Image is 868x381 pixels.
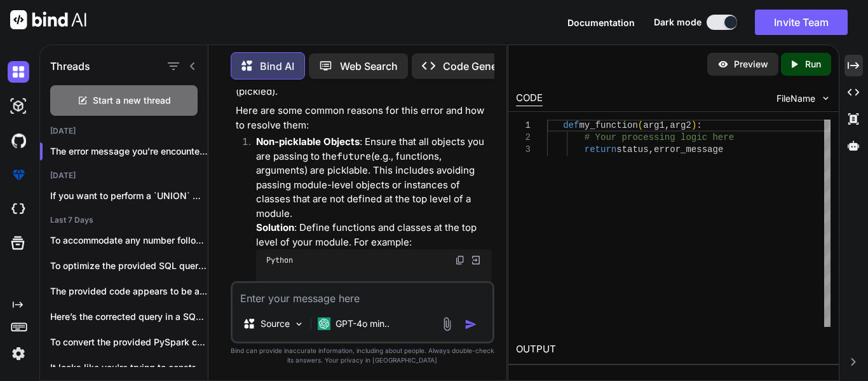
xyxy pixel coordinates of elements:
p: Preview [734,58,768,71]
span: FileName [776,92,815,105]
img: cloudideIcon [8,198,29,220]
img: GPT-4o mini [318,317,330,330]
img: attachment [440,317,454,331]
span: arg1 [643,120,665,130]
img: premium [8,164,29,186]
div: 2 [516,132,531,144]
img: darkAi-studio [8,95,29,117]
strong: Solution [256,221,294,233]
span: Start a new thread [93,94,171,107]
p: Here’s the corrected query in a SQL-like... [50,310,208,323]
p: Web Search [340,59,398,74]
span: , [649,144,654,155]
img: preview [717,59,729,70]
p: To optimize the provided SQL query while... [50,260,208,272]
span: arg2 [670,120,691,130]
img: chevron down [820,93,831,104]
div: 1 [516,120,531,132]
p: To accommodate any number followed by either... [50,234,208,247]
code: future [337,150,371,163]
p: Bind AI [260,59,294,74]
img: darkChat [8,61,29,83]
p: It looks like you're trying to construct... [50,361,208,374]
span: def [563,120,579,130]
h1: Threads [50,59,90,74]
h2: Last 7 Days [40,215,208,225]
span: status [616,144,648,155]
div: CODE [516,91,543,106]
p: Code Generator [443,59,520,74]
p: : Define functions and classes at the top level of your module. For example: [256,221,492,249]
h2: OUTPUT [508,335,839,364]
p: : Ensure that all objects you are passing to the (e.g., functions, arguments) are picklable. This... [256,135,492,221]
span: Python [266,255,293,265]
span: my_function [579,120,637,130]
span: ( [638,120,643,130]
span: : [696,120,702,130]
strong: Non-picklable Objects [256,135,360,148]
p: Here are some common reasons for this error and how to resolve them: [236,104,492,132]
p: Run [805,58,821,71]
div: 3 [516,144,531,156]
img: copy [455,255,465,265]
p: The provided code appears to be a... [50,285,208,298]
p: GPT-4o min.. [336,317,390,330]
img: Bind AI [10,10,86,29]
h2: [DATE] [40,126,208,136]
h2: [DATE] [40,170,208,181]
img: githubDark [8,130,29,151]
span: return [585,144,616,155]
span: ) [691,120,696,130]
p: If you want to perform a `UNION` without... [50,190,208,202]
p: Bind can provide inaccurate information, including about people. Always double-check its answers.... [231,346,494,365]
button: Invite Team [755,10,848,35]
p: Source [261,317,290,330]
span: Dark mode [654,16,702,29]
p: To convert the provided PySpark code to... [50,336,208,349]
button: Documentation [567,16,635,29]
img: settings [8,343,29,364]
span: Documentation [567,17,635,28]
img: icon [465,318,477,331]
span: error_message [654,144,723,155]
p: The error message you're encountering in... [50,145,208,158]
span: # Your processing logic here [585,132,734,142]
span: , [665,120,670,130]
img: Pick Models [294,319,304,329]
img: Open in Browser [470,254,482,266]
